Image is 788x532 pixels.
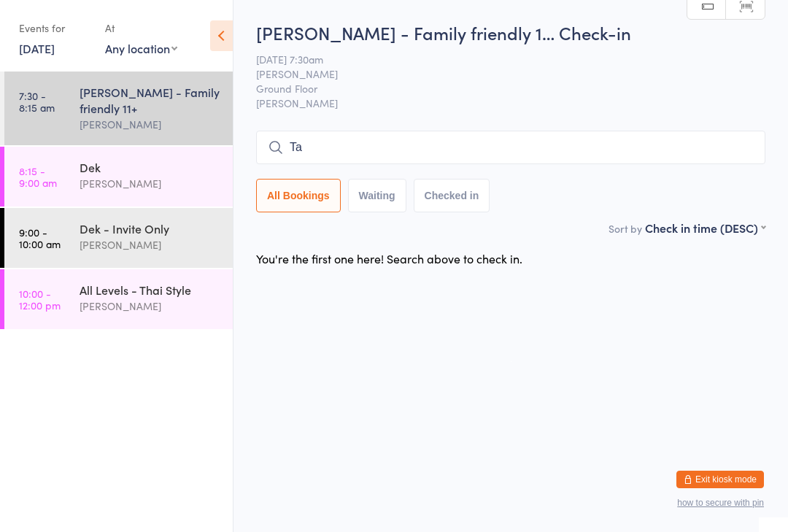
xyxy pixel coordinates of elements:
button: how to secure with pin [677,498,764,508]
button: Exit kiosk mode [676,471,764,488]
span: [PERSON_NAME] [256,96,765,110]
a: 10:00 -12:00 pmAll Levels - Thai Style[PERSON_NAME] [4,269,233,329]
div: Events for [19,16,90,40]
div: You're the first one here! Search above to check in. [256,250,522,266]
button: All Bookings [256,179,341,212]
input: Search [256,131,765,164]
div: Dek [80,159,220,175]
a: [DATE] [19,40,55,56]
a: 7:30 -8:15 am[PERSON_NAME] - Family friendly 11+[PERSON_NAME] [4,72,233,145]
div: [PERSON_NAME] [80,298,220,315]
div: Any location [105,40,177,56]
div: [PERSON_NAME] [80,175,220,192]
button: Checked in [414,179,490,212]
div: Dek - Invite Only [80,220,220,236]
time: 10:00 - 12:00 pm [19,288,61,311]
div: [PERSON_NAME] - Family friendly 11+ [80,84,220,116]
div: [PERSON_NAME] [80,236,220,253]
button: Waiting [348,179,406,212]
time: 9:00 - 10:00 am [19,226,61,250]
a: 8:15 -9:00 amDek[PERSON_NAME] [4,147,233,207]
div: All Levels - Thai Style [80,282,220,298]
div: At [105,16,177,40]
time: 7:30 - 8:15 am [19,90,55,113]
a: 9:00 -10:00 amDek - Invite Only[PERSON_NAME] [4,208,233,268]
h2: [PERSON_NAME] - Family friendly 1… Check-in [256,20,765,45]
div: [PERSON_NAME] [80,116,220,133]
span: [PERSON_NAME] [256,66,743,81]
span: [DATE] 7:30am [256,52,743,66]
time: 8:15 - 9:00 am [19,165,57,188]
span: Ground Floor [256,81,743,96]
label: Sort by [609,221,642,236]
div: Check in time (DESC) [645,220,765,236]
